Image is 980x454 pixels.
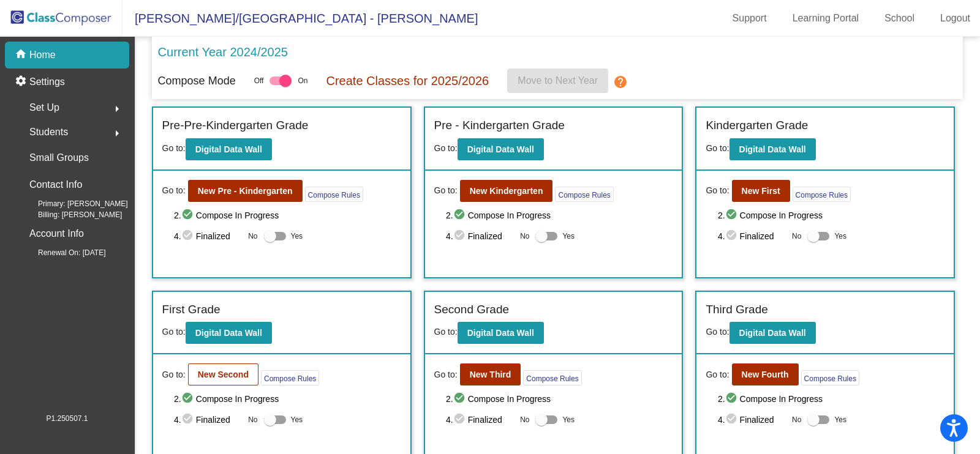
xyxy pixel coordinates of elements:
[29,124,68,141] span: Students
[162,301,221,319] label: First Grade
[706,143,729,153] span: Go to:
[470,186,543,196] b: New Kindergarten
[446,208,673,223] span: 2. Compose In Progress
[732,180,790,202] button: New First
[29,48,56,62] p: Home
[305,187,363,202] button: Compose Rules
[453,229,468,244] mat-icon: check_circle
[834,412,846,427] span: Yes
[181,229,196,244] mat-icon: check_circle
[793,187,851,202] button: Compose Rules
[29,99,59,116] span: Set Up
[123,9,478,28] span: [PERSON_NAME]/[GEOGRAPHIC_DATA] - [PERSON_NAME]
[434,327,458,337] span: Go to:
[248,231,257,242] span: No
[162,143,186,153] span: Go to:
[110,126,124,141] mat-icon: arrow_right
[460,363,521,385] button: New Third
[725,412,740,427] mat-icon: check_circle
[181,208,196,223] mat-icon: check_circle
[523,370,581,385] button: Compose Rules
[162,184,186,197] span: Go to:
[29,149,89,166] p: Small Groups
[15,48,29,62] mat-icon: home
[555,187,613,202] button: Compose Rules
[718,412,786,427] span: 4. Finalized
[783,9,869,28] a: Learning Portal
[460,180,553,202] button: New Kindergarten
[706,327,729,337] span: Go to:
[29,225,84,242] p: Account Info
[470,370,511,379] b: New Third
[725,392,740,406] mat-icon: check_circle
[186,322,272,344] button: Digital Data Wall
[458,322,544,344] button: Digital Data Wall
[174,412,242,427] span: 4. Finalized
[742,370,789,379] b: New Fourth
[434,117,565,135] label: Pre - Kindergarten Grade
[254,75,264,86] span: Off
[725,229,740,244] mat-icon: check_circle
[792,231,801,242] span: No
[434,184,458,197] span: Go to:
[520,231,529,242] span: No
[562,412,575,427] span: Yes
[181,412,196,427] mat-icon: check_circle
[188,363,258,385] button: New Second
[181,392,196,406] mat-icon: check_circle
[930,9,980,28] a: Logout
[434,301,510,319] label: Second Grade
[446,412,514,427] span: 4. Finalized
[188,180,303,202] button: New Pre - Kindergarten
[174,229,242,244] span: 4. Finalized
[739,144,806,154] b: Digital Data Wall
[434,368,458,381] span: Go to:
[261,370,319,385] button: Compose Rules
[434,143,458,153] span: Go to:
[718,392,944,406] span: 2. Compose In Progress
[834,229,846,244] span: Yes
[326,72,489,90] p: Create Classes for 2025/2026
[507,69,608,93] button: Move to Next Year
[518,75,598,86] span: Move to Next Year
[15,75,29,89] mat-icon: settings
[725,208,740,223] mat-icon: check_circle
[298,75,307,86] span: On
[198,370,249,379] b: New Second
[562,229,575,244] span: Yes
[158,43,288,61] p: Current Year 2024/2025
[706,184,729,197] span: Go to:
[29,75,65,89] p: Settings
[18,198,128,209] span: Primary: [PERSON_NAME]
[801,370,859,385] button: Compose Rules
[453,392,468,406] mat-icon: check_circle
[110,102,124,116] mat-icon: arrow_right
[174,392,401,406] span: 2. Compose In Progress
[739,328,806,338] b: Digital Data Wall
[453,208,468,223] mat-icon: check_circle
[158,73,236,89] p: Compose Mode
[162,327,186,337] span: Go to:
[729,322,816,344] button: Digital Data Wall
[18,247,105,258] span: Renewal On: [DATE]
[875,9,924,28] a: School
[458,138,544,160] button: Digital Data Wall
[291,229,303,244] span: Yes
[613,75,628,89] mat-icon: help
[723,9,777,28] a: Support
[446,392,673,406] span: 2. Compose In Progress
[520,414,529,425] span: No
[467,328,534,338] b: Digital Data Wall
[18,209,122,220] span: Billing: [PERSON_NAME]
[162,117,309,135] label: Pre-Pre-Kindergarten Grade
[706,301,767,319] label: Third Grade
[174,208,401,223] span: 2. Compose In Progress
[718,208,944,223] span: 2. Compose In Progress
[453,412,468,427] mat-icon: check_circle
[198,186,293,196] b: New Pre - Kindergarten
[162,368,186,381] span: Go to:
[195,328,262,338] b: Digital Data Wall
[706,117,808,135] label: Kindergarten Grade
[718,229,786,244] span: 4. Finalized
[446,229,514,244] span: 4. Finalized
